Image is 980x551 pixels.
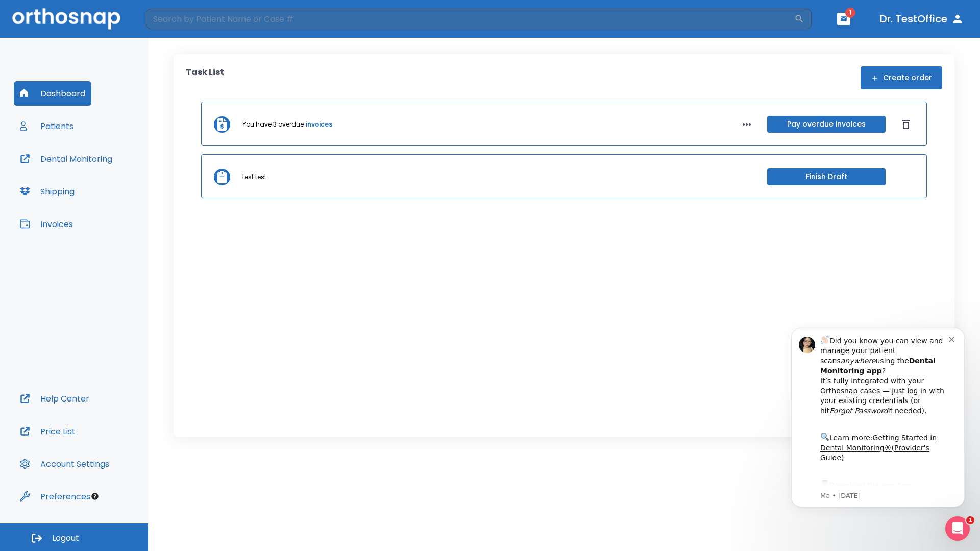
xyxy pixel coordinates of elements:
[44,169,135,187] a: App Store
[44,179,173,188] p: Message from Ma, sent 2w ago
[14,212,79,236] button: Invoices
[898,116,914,133] button: Dismiss
[14,386,95,411] button: Help Center
[306,120,332,129] a: invoices
[186,66,224,89] p: Task List
[52,533,79,544] span: Logout
[173,22,181,30] button: Dismiss notification
[876,10,968,28] button: Dr. TestOffice
[12,8,120,29] img: Orthosnap
[767,116,886,133] button: Pay overdue invoices
[242,172,266,182] p: test test
[14,452,115,476] button: Account Settings
[776,312,980,523] iframe: Intercom notifications message
[242,120,304,129] p: You have 3 overdue
[14,484,96,509] button: Preferences
[14,179,81,204] button: Shipping
[767,168,886,185] button: Finish Draft
[945,516,970,541] iframe: Intercom live chat
[845,8,855,18] span: 1
[14,81,91,106] button: Dashboard
[861,66,942,89] button: Create order
[44,166,173,218] div: Download the app: | ​ Let us know if you need help getting started!
[146,9,794,29] input: Search by Patient Name or Case #
[966,516,974,524] span: 1
[14,419,82,443] button: Price List
[90,492,100,501] div: Tooltip anchor
[14,114,80,138] button: Patients
[14,146,118,171] button: Dental Monitoring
